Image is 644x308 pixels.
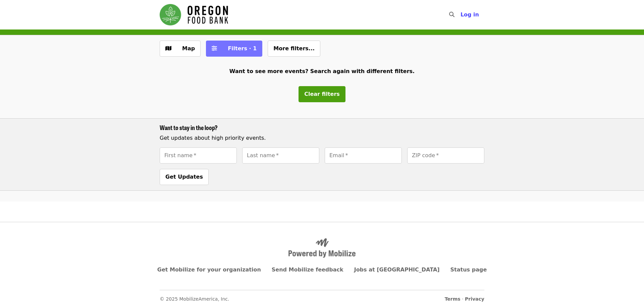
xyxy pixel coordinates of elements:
a: Jobs at [GEOGRAPHIC_DATA] [354,266,440,273]
input: [object Object] [407,147,484,164]
span: Filters · 1 [228,45,257,52]
span: Want to see more events? Search again with different filters. [229,68,415,74]
input: Search [459,7,464,23]
a: Terms [445,296,461,302]
span: © 2025 MobilizeAmerica, Inc. [160,296,229,302]
button: Get Updates [160,169,209,185]
nav: Secondary footer navigation [160,290,484,303]
span: Map [182,45,195,52]
img: Powered by Mobilize [288,238,356,258]
img: Oregon Food Bank - Home [160,4,228,25]
input: [object Object] [160,147,237,164]
a: Get Mobilize for your organization [157,266,261,273]
button: Clear filters [299,86,345,102]
button: More filters... [268,41,320,57]
span: Clear filters [304,91,340,97]
span: Get updates about high priority events. [160,135,266,141]
i: search icon [449,11,454,18]
button: Filters (1 selected) [206,41,262,57]
i: sliders-h icon [212,45,217,52]
a: Status page [450,266,487,273]
span: Want to stay in the loop? [160,123,218,132]
input: [object Object] [325,147,402,164]
span: Get Updates [165,174,203,180]
button: Log in [455,8,484,21]
span: · [445,296,484,303]
input: [object Object] [242,147,319,164]
nav: Primary footer navigation [160,266,484,274]
button: Show map view [160,41,201,57]
a: Send Mobilize feedback [272,266,343,273]
span: Log in [461,11,479,18]
i: map icon [165,45,171,52]
span: More filters... [273,45,315,52]
a: Privacy [465,296,484,302]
